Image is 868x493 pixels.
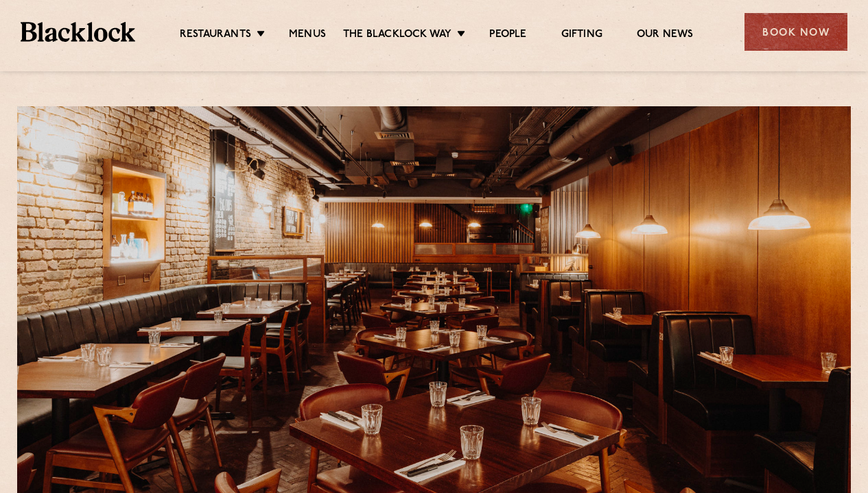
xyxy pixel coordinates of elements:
a: Our News [637,28,694,43]
a: Menus [289,28,326,43]
a: Restaurants [180,28,251,43]
img: BL_Textured_Logo-footer-cropped.svg [21,22,135,41]
a: Gifting [561,28,602,43]
a: The Blacklock Way [343,28,451,43]
a: People [489,28,526,43]
div: Book Now [744,13,847,51]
